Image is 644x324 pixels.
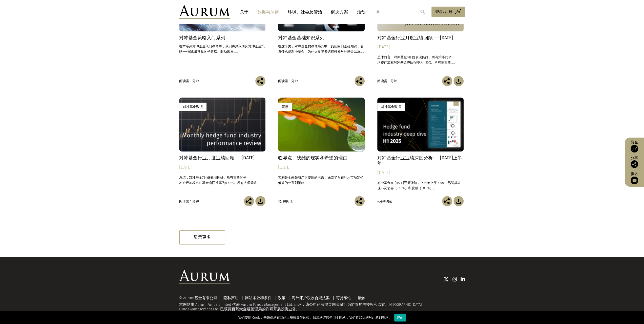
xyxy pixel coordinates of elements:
font: 对冲基金数据 [381,105,401,109]
font: 对冲基金净回报率为0.68%。所有大师策略…… [196,181,261,185]
font: 资产加权 [381,61,394,64]
img: 分享这篇文章 [255,76,265,86]
font: 本网站由 Aurum Funds Limited 代表 Aurum Funds Management Ltd. 运营，该公司已获得英国金融行为监管局的授权和监管。[GEOGRAPHIC_DATA] [179,302,422,307]
font: 3分钟阅读 [278,199,293,203]
a: 活动 [355,7,366,17]
font: © Aurum基金有限公司 [179,296,217,300]
font: 套利是金融领域广泛使用的术语，涵盖了旨在利用市场定价低效的一系列策略…… [278,176,364,185]
img: 分享这篇文章 [442,76,452,86]
font: 4分钟阅读 [377,199,392,203]
a: 对冲基金数据 对冲基金行业月度业绩回顾——[DATE] [DATE] 总结：对冲基金7月份表现良好。所有策略的平均资产加权对冲基金净回报率为0.68%。所有大师策略…… [179,98,266,196]
img: 分享这篇文章 [631,160,638,168]
img: Instagram 图标 [452,277,457,282]
font: 显示更多 [194,235,211,240]
font: 对冲基金行业业绩深度分析——[DATE]上半年 [377,155,462,166]
a: 网站条款和条件 [245,296,272,300]
font: [DATE] [377,44,390,50]
font: 对冲基金数据 [183,105,203,109]
font: 活动 [357,9,366,15]
img: 领英图标 [461,277,465,282]
font: 报名 [631,172,638,176]
a: 登录/注册 [431,7,465,17]
font: 临界点、残酷的现实和希望的理由 [278,155,347,161]
a: 报名 [627,172,641,184]
font: [DATE] [377,170,390,175]
a: 政策 [278,296,285,300]
a: 隐私声明 [223,296,239,300]
font: 解决方案 [331,9,348,15]
img: 分享这篇文章 [442,196,452,206]
a: 资金 [627,140,641,153]
font: 洞察 [282,105,288,109]
img: Twitter 图标 [444,277,449,282]
font: 对冲基金策略入门系列 [179,35,225,41]
img: 下载文章 [453,196,464,206]
font: 对冲基金基础知识系列 [278,35,324,41]
font: 数据与洞察 [257,9,279,15]
font: 阅读需 1 分钟 [179,199,199,203]
font: 在这个关于对冲基金的教育系列中，我们回归基础知识，看看什么是对冲基金，为什么投资者选择投资对冲基金以及…… [278,44,364,53]
font: 在本系列对冲基金入门教育中，我们将深入研究对冲基金策略——探索最常见的 [179,44,265,53]
font: 总结：对冲基金7月份表现良好。所有策略的平均 [179,176,246,185]
font: 登录/注册 [435,9,452,14]
a: 关于 [237,7,251,17]
font: 、驱动因素…… [217,50,238,53]
img: 下载文章 [255,196,265,206]
img: 分享这篇文章 [355,76,365,86]
img: 金色标志 [179,270,230,283]
a: 洞察 临界点、残酷的现实和希望的理由 [DATE] 套利是金融领域广泛使用的术语，涵盖了旨在利用市场定价低效的一系列策略…… [278,98,365,196]
font: [DATE] [278,165,291,170]
font: 关于 [240,9,248,15]
a: 对冲基金数据 对冲基金行业业绩深度分析——[DATE]上半年 [DATE] 对冲基金在 [DATE]开局强劲，上半年上涨 4.5%，尽管其表现不及债券（+7.3%）和股票（+8.6%）。…… [377,98,464,196]
a: 环境、社会及管治 [285,7,325,17]
font: 对冲基金行业月度业绩回顾——[DATE] [377,35,453,41]
img: 分享这篇文章 [244,196,254,206]
font: 对冲基金在 [DATE]开局强劲，上半年上涨 4.5%，尽管其表现不及债券（+7.3%）和股票（+8.6%）。…… [377,181,461,190]
font: 我们使用 Cookie 来确保您在网站上获得最佳体验。如果您继续使用本网站，我们将默认您对此感到满意。 [238,316,392,319]
font: 资产加权 [182,181,196,185]
font: 阅读需 1 分钟 [179,79,199,83]
img: 下载文章 [453,76,464,86]
font: Funds Management Ltd. 已获得百慕大金融管理局的许可开展投资业务。 [179,307,300,311]
font: 阅读需 1 分钟 [278,79,298,83]
img: 获取资金 [631,145,638,153]
a: 海外账户税收合规法案 [292,296,330,300]
input: Submit [418,7,428,17]
img: 订阅我们的时事通讯 [631,177,638,184]
font: 总体而言，对冲基金8月份表现良好。所有策略的平均 [377,55,451,64]
font: 对冲基金行业月度业绩回顾——[DATE] [179,155,255,161]
font: 阅读需 1 分钟 [377,79,397,83]
font: 好的 [397,316,403,319]
a: 数据与洞察 [255,7,281,17]
font: 资金 [631,140,638,144]
img: 分享这篇文章 [355,196,365,206]
a: 可持续性 [336,296,351,300]
a: 接触 [358,296,365,300]
font: 对冲基金净回报率为1.50%。所有主策略…… [394,61,455,64]
a: 解决方案 [328,7,351,17]
font: 子策略 [207,50,217,53]
font: 分享 [631,156,638,160]
font: 环境、社会及管治 [288,9,322,15]
font: [DATE] [179,165,192,170]
img: 金 [179,5,230,19]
